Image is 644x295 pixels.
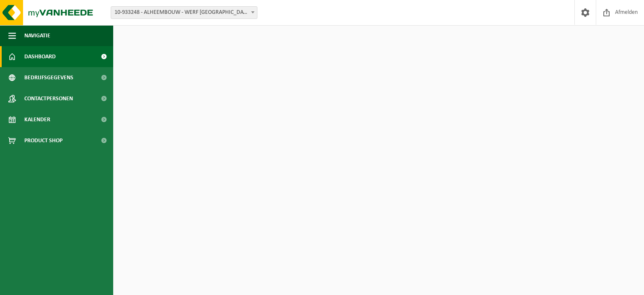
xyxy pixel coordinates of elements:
span: Navigatie [24,25,50,46]
span: Dashboard [24,46,56,67]
span: Product Shop [24,130,62,151]
span: Bedrijfsgegevens [24,67,73,88]
span: 10-933248 - ALHEEMBOUW - WERF KASTEEL ELVERDINGE WAB2583 - ELVERDINGE [111,6,257,19]
span: Kalender [24,109,50,130]
span: 10-933248 - ALHEEMBOUW - WERF KASTEEL ELVERDINGE WAB2583 - ELVERDINGE [111,7,257,18]
span: Contactpersonen [24,88,73,109]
